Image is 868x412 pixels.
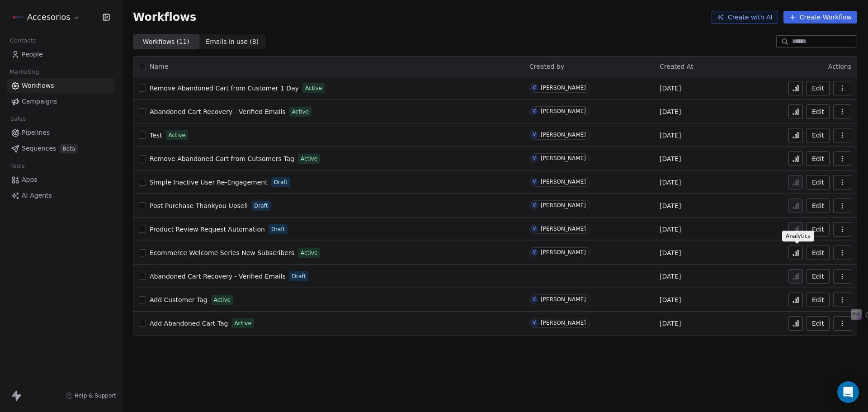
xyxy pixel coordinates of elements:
[828,63,851,70] span: Actions
[712,11,778,24] button: Create with AI
[807,316,830,331] button: Edit
[7,78,114,93] a: Workflows
[305,84,322,92] span: Active
[22,175,38,185] span: Apps
[75,392,116,399] span: Help & Support
[150,320,228,327] span: Add Abandoned Cart Tag
[150,226,265,233] span: Product Review Request Automation
[807,81,830,95] a: Edit
[150,248,294,257] a: Ecommerce Welcome Series New Subscribers
[660,201,681,210] span: [DATE]
[541,132,586,138] div: [PERSON_NAME]
[541,320,586,326] div: [PERSON_NAME]
[541,226,586,232] div: [PERSON_NAME]
[660,154,681,163] span: [DATE]
[292,272,306,280] span: Draft
[6,112,30,126] span: Sales
[206,37,259,47] span: Emails in use ( 8 )
[529,63,564,70] span: Created by
[7,188,114,203] a: AI Agents
[533,249,536,256] div: V
[150,85,299,92] span: Remove Abandoned Cart from Customer 1 Day
[541,202,586,208] div: [PERSON_NAME]
[301,155,317,163] span: Active
[660,63,693,70] span: Created At
[66,392,116,399] a: Help & Support
[27,11,71,23] span: Accesorios
[150,273,286,280] span: Abandoned Cart Recovery - Verified Emails
[807,269,830,284] button: Edit
[7,125,114,140] a: Pipelines
[150,107,286,116] a: Abandoned Cart Recovery - Verified Emails
[60,144,78,153] span: Beta
[7,94,114,109] a: Campaigns
[807,175,830,189] button: Edit
[235,319,251,327] span: Active
[150,295,208,304] a: Add Customer Tag
[660,178,681,187] span: [DATE]
[660,84,681,93] span: [DATE]
[807,104,830,119] button: Edit
[807,246,830,260] button: Edit
[292,108,309,116] span: Active
[533,319,536,327] div: V
[150,84,299,93] a: Remove Abandoned Cart from Customer 1 Day
[660,131,681,140] span: [DATE]
[807,128,830,142] button: Edit
[271,225,285,233] span: Draft
[660,319,681,328] span: [DATE]
[150,296,208,303] span: Add Customer Tag
[150,132,162,139] span: Test
[807,222,830,237] button: Edit
[150,272,286,281] a: Abandoned Cart Recovery - Verified Emails
[541,249,586,256] div: [PERSON_NAME]
[6,34,40,47] span: Contacts
[22,50,43,59] span: People
[150,225,265,234] a: Product Review Request Automation
[150,249,294,256] span: Ecommerce Welcome Series New Subscribers
[541,296,586,303] div: [PERSON_NAME]
[150,319,228,328] a: Add Abandoned Cart Tag
[150,201,248,210] a: Post Purchase Thankyou Upsell
[150,202,248,209] span: Post Purchase Thankyou Upsell
[13,12,24,23] img: Accesorios-AMZ-Logo.png
[807,199,830,213] button: Edit
[533,131,536,138] div: V
[541,108,586,114] div: [PERSON_NAME]
[150,178,268,187] a: Simple Inactive User Re-Engagement
[7,47,114,62] a: People
[6,159,28,173] span: Tools
[22,144,56,153] span: Sequences
[22,191,52,200] span: AI Agents
[807,293,830,307] button: Edit
[660,295,681,304] span: [DATE]
[150,179,268,186] span: Simple Inactive User Re-Engagement
[783,11,857,24] button: Create Workflow
[660,272,681,281] span: [DATE]
[807,152,830,166] button: Edit
[533,296,536,303] div: V
[660,107,681,116] span: [DATE]
[274,178,288,186] span: Draft
[150,62,168,71] span: Name
[301,249,317,257] span: Active
[22,81,54,90] span: Workflows
[660,248,681,257] span: [DATE]
[6,65,43,79] span: Marketing
[150,154,294,163] a: Remove Abandoned Cart from Cutsomers Tag
[133,11,196,24] span: Workflows
[150,108,286,115] span: Abandoned Cart Recovery - Verified Emails
[541,179,586,185] div: [PERSON_NAME]
[533,108,536,115] div: V
[22,97,57,106] span: Campaigns
[11,9,82,25] button: Accesorios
